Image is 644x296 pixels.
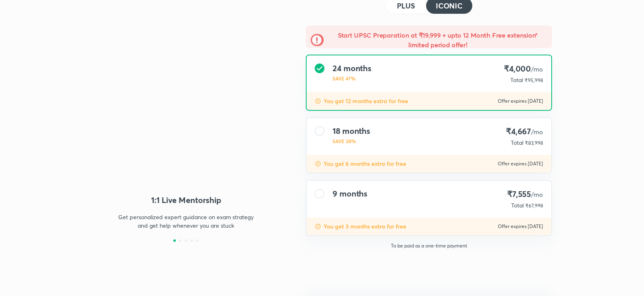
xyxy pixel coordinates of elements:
p: Offer expires [DATE] [498,161,543,167]
p: Get personalized expert guidance on exam strategy and get help whenever you are stuck [115,213,256,230]
h4: ₹7,555 [507,189,543,200]
h4: 18 months [333,126,370,136]
h5: Start UPSC Preparation at ₹19,999 + upto 12 Month Free extension* limited period offer! [328,30,547,50]
span: /mo [531,190,543,199]
p: You get 6 months extra for free [324,160,406,168]
p: Total [510,76,523,84]
span: ₹95,998 [525,77,543,83]
img: discount [315,223,321,230]
h4: PLUS [397,2,415,9]
h4: ₹4,000 [504,63,543,74]
p: SAVE 47% [333,75,371,82]
p: You get 12 months extra for free [324,97,408,105]
p: Total [511,139,523,147]
img: discount [315,161,321,167]
p: Offer expires [DATE] [498,223,543,230]
p: To be paid as a one-time payment [299,243,559,249]
h4: ICONIC [436,2,463,9]
h4: 24 months [333,63,371,73]
p: You get 3 months extra for free [324,222,406,230]
span: ₹67,998 [525,203,543,209]
h4: ₹4,667 [506,126,543,137]
img: yH5BAEAAAAALAAAAAABAAEAAAIBRAA7 [92,33,280,173]
h4: 1:1 Live Mentorship [92,194,280,206]
p: SAVE 38% [333,137,370,145]
span: /mo [531,127,543,136]
img: discount [315,98,321,104]
p: Offer expires [DATE] [498,98,543,104]
h4: 9 months [333,189,367,199]
p: Total [511,201,524,209]
span: ₹83,998 [525,140,543,146]
img: - [311,34,324,47]
span: /mo [531,65,543,73]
